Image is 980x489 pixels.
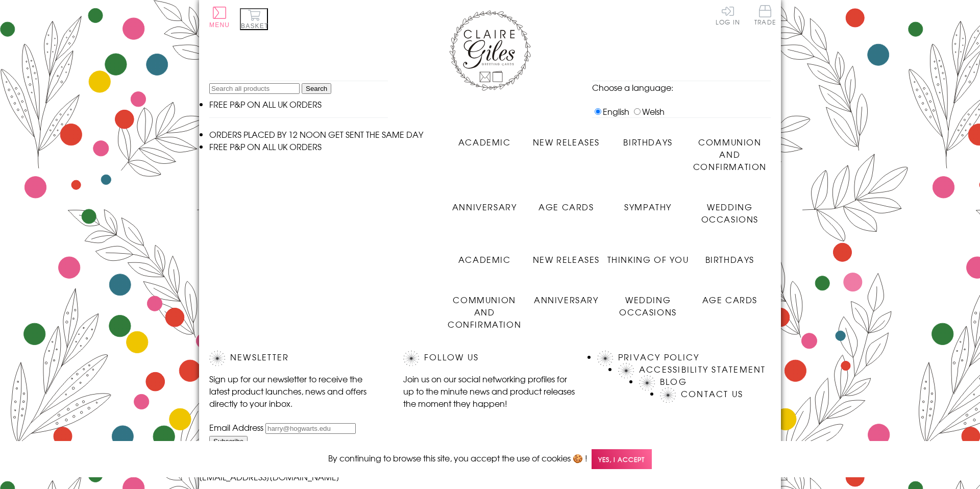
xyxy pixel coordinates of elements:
[209,7,230,29] button: Menu
[265,423,356,434] input: harry@hogwarts.edu
[689,286,771,306] a: Age Cards
[525,286,607,306] a: Anniversary
[403,351,577,366] h2: Follow Us
[209,140,322,153] span: FREE P&P ON ALL UK ORDERS
[607,253,689,265] span: Thinking of You
[209,128,423,140] span: ORDERS PLACED BY 12 NOON GET SENT THE SAME DAY
[660,375,687,387] a: Blog
[607,286,689,318] a: Wedding Occasions
[754,5,776,25] span: Trade
[449,10,531,91] img: Claire Giles Greetings Cards
[538,201,594,213] span: Age Cards
[716,5,740,25] a: Log In
[607,246,689,265] a: Thinking of You
[209,21,230,29] span: Menu
[448,294,521,330] span: Communion and Confirmation
[444,286,525,330] a: Communion and Confirmation
[618,351,699,363] a: Privacy Policy
[444,193,525,213] a: Anniversary
[592,81,771,93] p: Choose a language:
[701,201,758,225] span: Wedding Occasions
[525,193,607,213] a: Age Cards
[533,253,600,265] span: New Releases
[639,363,766,375] a: Accessibility Statement
[619,294,676,318] span: Wedding Occasions
[444,246,525,265] a: Academic
[624,201,672,213] span: Sympathy
[681,387,743,400] a: Contact Us
[705,253,754,265] span: Birthdays
[209,373,383,409] p: Sign up for our newsletter to receive the latest product launches, news and offers directly to yo...
[689,193,771,225] a: Wedding Occasions
[302,83,331,94] input: Search
[209,436,248,447] input: Subscribe
[458,253,511,265] span: Academic
[444,128,525,148] a: Academic
[209,421,263,433] label: Email Address
[592,105,629,117] label: English
[525,128,607,148] a: New Releases
[534,294,599,306] span: Anniversary
[595,108,601,115] input: English
[634,108,641,115] input: Welsh
[525,246,607,265] a: New Releases
[240,8,268,30] button: Basket
[693,136,767,173] span: Communion and Confirmation
[754,5,776,27] a: Trade
[533,136,600,148] span: New Releases
[592,449,652,469] span: Yes, I accept
[209,351,383,366] h2: Newsletter
[702,294,757,306] span: Age Cards
[689,246,771,265] a: Birthdays
[403,373,577,409] p: Join us on our social networking profiles for up to the minute news and product releases the mome...
[452,201,517,213] span: Anniversary
[458,136,511,148] span: Academic
[209,83,300,94] input: Search all products
[689,128,771,173] a: Communion and Confirmation
[607,128,689,148] a: Birthdays
[631,105,665,117] label: Welsh
[623,136,672,148] span: Birthdays
[607,193,689,213] a: Sympathy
